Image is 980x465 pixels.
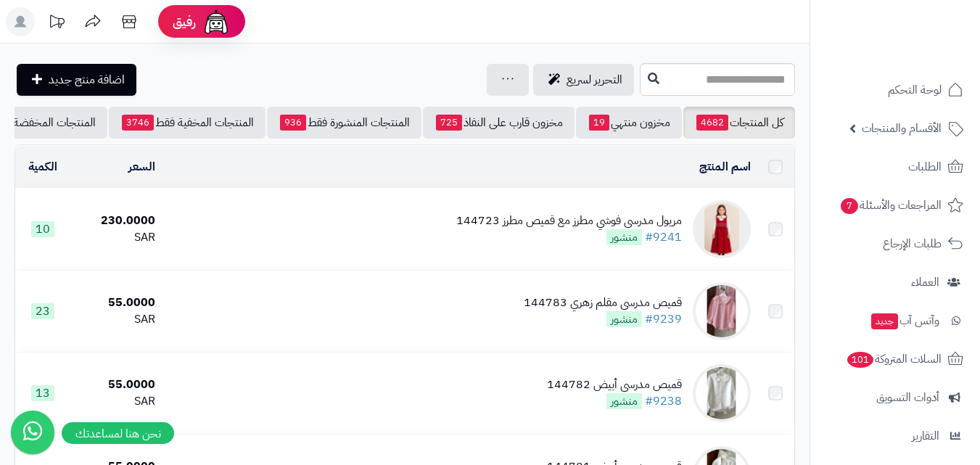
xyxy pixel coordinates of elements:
a: #9241 [645,229,682,246]
span: أدوات التسويق [876,387,939,408]
span: المراجعات والأسئلة [839,195,942,215]
a: أدوات التسويق [819,380,971,415]
a: لوحة التحكم [819,73,971,107]
div: قميص مدرسي مقلم زهري 144783 [524,295,682,311]
a: اضافة منتج جديد [17,64,136,96]
a: تحديثات المنصة [38,7,75,40]
span: لوحة التحكم [888,80,942,100]
a: وآتس آبجديد [819,303,971,338]
span: اضافة منتج جديد [49,71,125,89]
span: التحرير لسريع [567,71,622,89]
a: كل المنتجات4682 [683,107,795,139]
span: 936 [280,115,306,131]
a: مخزون منتهي19 [576,107,682,139]
a: السلات المتروكة101 [819,342,971,376]
span: 13 [31,385,54,401]
a: #9239 [645,310,682,328]
img: ai-face.png [202,7,231,36]
div: 55.0000 [77,295,156,311]
span: العملاء [911,272,939,292]
a: مخزون قارب على النفاذ725 [423,107,575,139]
div: 55.0000 [77,376,156,393]
span: التقارير [912,426,939,446]
span: 725 [436,115,462,131]
span: 10 [31,221,54,237]
span: 4682 [696,115,728,131]
a: السعر [128,158,155,176]
span: جديد [871,313,898,329]
a: الطلبات [819,149,971,184]
span: الأقسام والمنتجات [862,118,942,139]
a: اسم المنتج [699,158,751,176]
div: 230.0000 [77,213,156,229]
span: 7 [841,198,858,214]
span: منشور [606,229,642,245]
img: مريول مدرسي فوشي مطرز مع قميص مطرز 144723 [693,200,751,258]
div: SAR [77,393,156,410]
span: 3746 [122,115,154,131]
a: طلبات الإرجاع [819,226,971,261]
span: 101 [847,352,873,368]
a: العملاء [819,265,971,300]
span: السلات المتروكة [846,349,942,369]
a: التقارير [819,419,971,453]
a: المنتجات المخفية فقط3746 [109,107,265,139]
span: 19 [589,115,609,131]
a: الكمية [28,158,57,176]
a: التحرير لسريع [533,64,634,96]
span: منشور [606,393,642,409]
span: منشور [606,311,642,327]
span: وآتس آب [870,310,939,331]
a: المنتجات المنشورة فقط936 [267,107,421,139]
a: المراجعات والأسئلة7 [819,188,971,223]
div: SAR [77,229,156,246]
a: #9238 [645,392,682,410]
div: قميص مدرسي أبيض 144782 [547,376,682,393]
span: رفيق [173,13,196,30]
span: الطلبات [908,157,942,177]
div: SAR [77,311,156,328]
img: قميص مدرسي مقلم زهري 144783 [693,282,751,340]
span: طلبات الإرجاع [883,234,942,254]
img: قميص مدرسي أبيض 144782 [693,364,751,422]
span: 23 [31,303,54,319]
div: مريول مدرسي فوشي مطرز مع قميص مطرز 144723 [456,213,682,229]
